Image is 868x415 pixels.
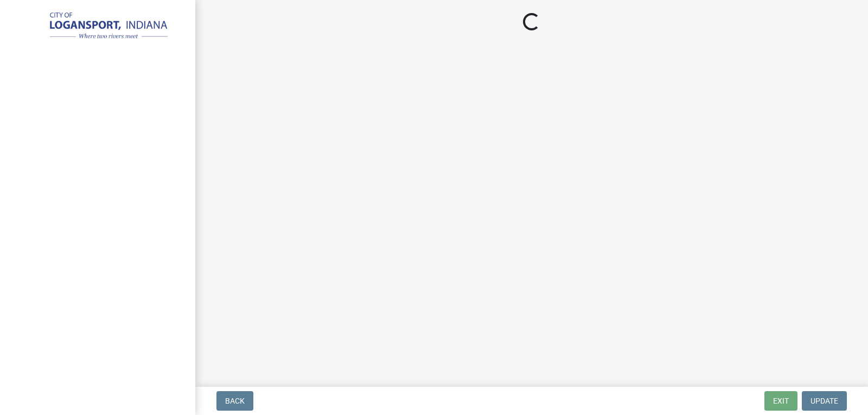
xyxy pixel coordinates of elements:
button: Back [216,391,253,411]
button: Update [802,391,847,411]
img: City of Logansport, Indiana [22,11,178,42]
button: Exit [764,391,797,411]
span: Update [810,397,838,405]
span: Back [225,397,245,405]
